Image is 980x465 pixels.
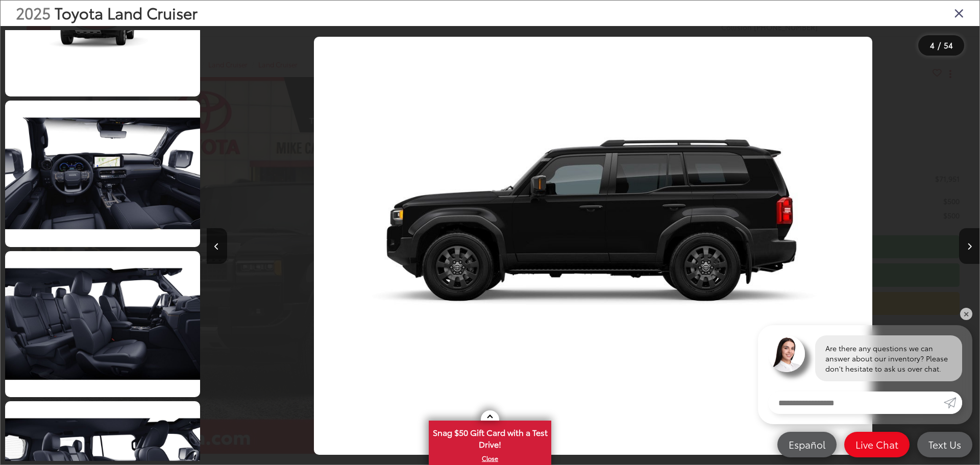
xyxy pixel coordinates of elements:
a: Submit [944,391,962,414]
span: 54 [944,39,953,51]
span: Español [783,438,830,451]
a: Live Chat [844,432,910,457]
img: 2025 Toyota Land Cruiser Land Cruiser [314,37,872,455]
img: Agent profile photo [768,335,805,372]
a: Text Us [917,432,972,457]
img: 2025 Toyota Land Cruiser Land Cruiser [3,250,202,399]
span: 2025 [16,2,51,23]
span: Live Chat [850,438,903,451]
div: Are there any questions we can answer about our inventory? Please don't hesitate to ask us over c... [815,335,962,381]
a: Español [777,432,837,457]
input: Enter your message [768,391,944,414]
img: 2025 Toyota Land Cruiser Land Cruiser [3,100,202,249]
span: Snag $50 Gift Card with a Test Drive! [430,422,550,453]
div: 2025 Toyota Land Cruiser Land Cruiser 3 [207,37,979,455]
span: 4 [930,39,935,51]
button: Next image [959,228,979,264]
i: Close gallery [954,6,964,19]
span: Text Us [923,438,966,451]
span: Toyota Land Cruiser [55,2,198,23]
button: Previous image [207,228,227,264]
span: / [937,42,942,49]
